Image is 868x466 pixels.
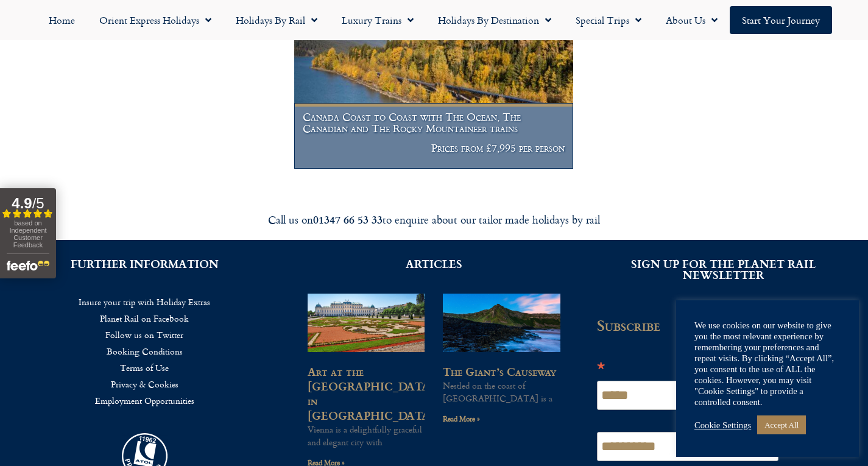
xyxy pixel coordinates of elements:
a: Home [37,6,87,34]
a: Follow us on Twitter [18,327,271,343]
h2: ARTICLES [308,258,560,269]
div: indicates required [597,343,778,358]
a: Luxury Trains [330,6,426,34]
a: Start your Journey [730,6,832,34]
h2: Subscribe [597,317,786,334]
h2: SIGN UP FOR THE PLANET RAIL NEWSLETTER [597,258,850,280]
a: Special Trips [563,6,654,34]
a: Holidays by Rail [224,6,330,34]
a: Employment Opportunities [18,392,271,409]
div: We use cookies on our website to give you the most relevant experience by remembering your prefer... [694,320,841,408]
a: The Giant’s Causeway [443,363,556,380]
a: Terms of Use [18,359,271,376]
p: Prices from £7,995 per person [303,142,565,154]
a: Cookie Settings [694,420,751,431]
nav: Menu [18,294,271,409]
strong: 01347 66 53 33 [313,211,383,227]
a: Art at the [GEOGRAPHIC_DATA] in [GEOGRAPHIC_DATA] [308,363,434,423]
a: Holidays by Destination [426,6,563,34]
a: Read more about The Giant’s Causeway [443,413,480,425]
a: Orient Express Holidays [87,6,224,34]
a: Booking Conditions [18,343,271,359]
nav: Menu [6,6,862,34]
a: About Us [654,6,730,34]
h1: Canada Coast to Coast with The Ocean, The Canadian and The Rocky Mountaineer trains [303,111,565,135]
div: Call us on to enquire about our tailor made holidays by rail [93,213,775,227]
a: Planet Rail on Facebook [18,310,271,327]
a: Accept All [757,415,806,434]
a: Privacy & Cookies [18,376,271,392]
p: Nestled on the coast of [GEOGRAPHIC_DATA] is a [443,379,560,404]
h2: FURTHER INFORMATION [18,258,271,269]
p: Vienna is a delightfully graceful and elegant city with [308,423,425,448]
a: Insure your trip with Holiday Extras [18,294,271,310]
